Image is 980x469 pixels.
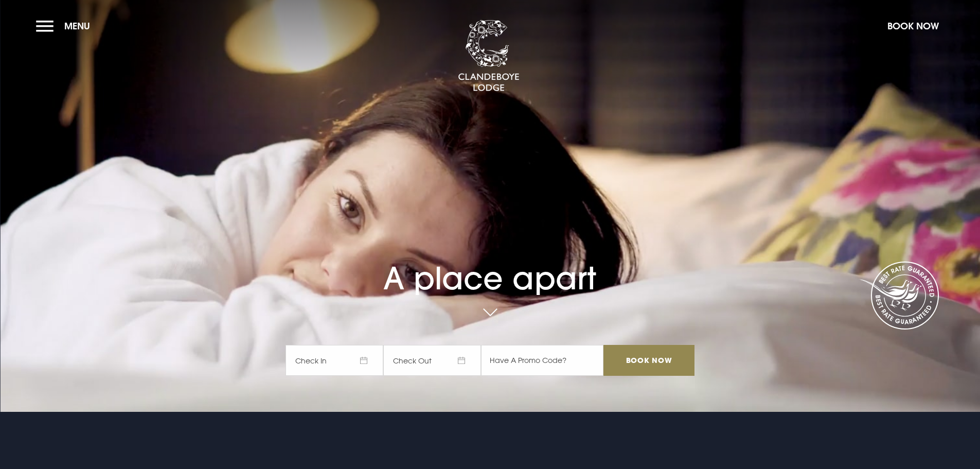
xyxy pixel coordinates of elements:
h1: A place apart [286,231,694,297]
input: Book Now [603,345,694,376]
span: Check Out [383,345,481,376]
span: Menu [64,20,90,32]
input: Have A Promo Code? [481,345,603,376]
span: Check In [286,345,383,376]
img: Clandeboye Lodge [458,20,520,92]
button: Menu [36,15,95,37]
button: Book Now [882,15,944,37]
